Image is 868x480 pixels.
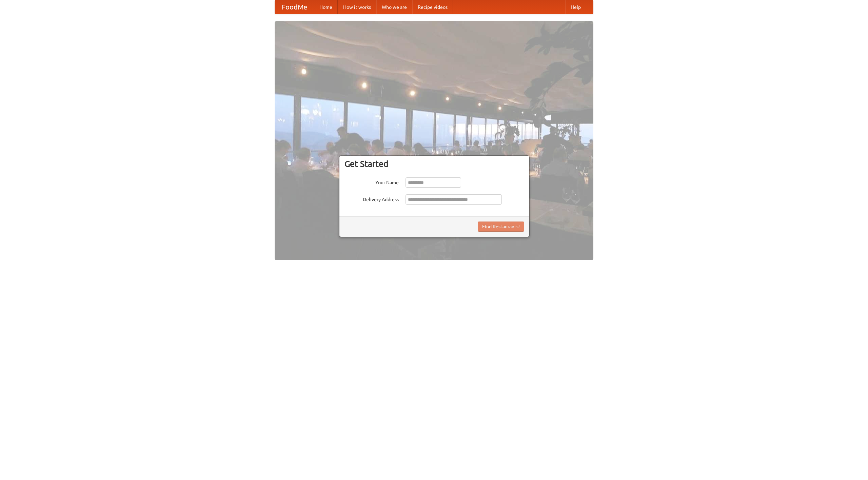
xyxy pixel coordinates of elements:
button: Find Restaurants! [478,222,524,232]
a: Who we are [376,0,412,14]
a: FoodMe [275,0,314,14]
label: Delivery Address [344,194,399,203]
a: Recipe videos [412,0,453,14]
label: Your Name [344,177,399,186]
a: How it works [338,0,376,14]
a: Help [565,0,586,14]
a: Home [314,0,338,14]
h3: Get Started [344,159,524,169]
